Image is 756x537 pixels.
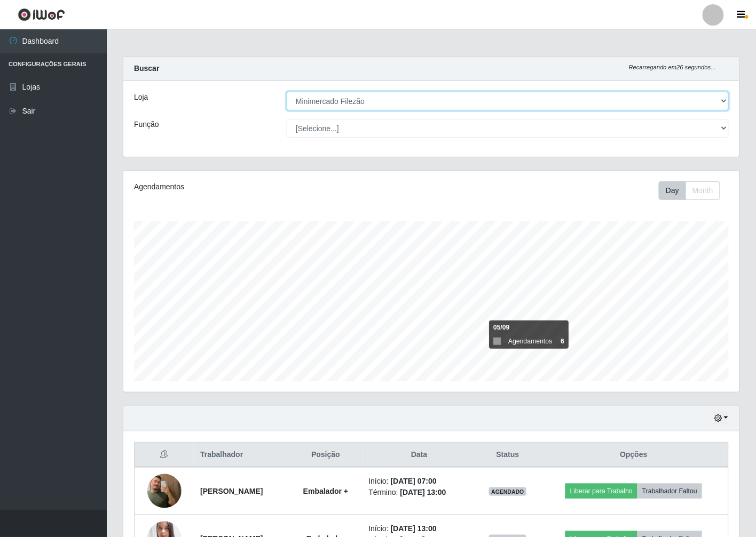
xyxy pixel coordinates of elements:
[200,487,263,495] strong: [PERSON_NAME]
[18,8,65,21] img: CoreUI Logo
[194,443,289,468] th: Trabalhador
[134,119,159,130] label: Função
[369,523,470,534] li: Início:
[539,443,728,468] th: Opções
[289,443,363,468] th: Posição
[134,181,373,193] div: Agendamentos
[565,484,637,499] button: Liberar para Trabalho
[686,181,720,200] button: Month
[391,477,437,485] time: [DATE] 07:00
[659,181,686,200] button: Day
[629,64,716,70] i: Recarregando em 26 segundos...
[303,487,348,495] strong: Embalador +
[147,461,182,522] img: 1743729156347.jpeg
[363,443,477,468] th: Data
[134,92,148,103] label: Loja
[400,488,446,496] time: [DATE] 13:00
[134,64,159,73] strong: Buscar
[489,487,526,496] span: AGENDADO
[659,181,729,200] div: Toolbar with button groups
[391,524,437,533] time: [DATE] 13:00
[659,181,720,200] div: First group
[637,484,702,499] button: Trabalhador Faltou
[369,487,470,498] li: Término:
[476,443,539,468] th: Status
[369,476,470,487] li: Início:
